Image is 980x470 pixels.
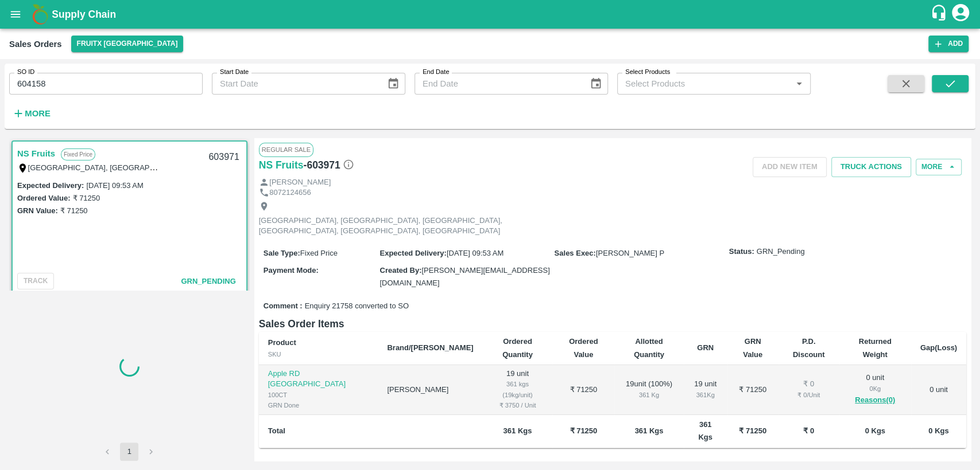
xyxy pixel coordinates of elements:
label: Expected Delivery : [17,181,84,190]
div: 361 Kg [693,390,718,400]
label: Expected Delivery : [379,249,446,257]
label: Status: [729,246,754,257]
div: 361 Kg [623,390,674,400]
b: P.D. Discount [793,337,825,358]
span: GRN_Pending [757,246,805,257]
div: 19 unit ( 100 %) [623,379,674,400]
div: customer-support [930,4,950,25]
td: 0 unit [911,365,966,415]
label: Sale Type : [264,249,300,257]
button: Truck Actions [831,157,911,177]
b: Total [268,426,285,435]
b: 361 Kgs [698,420,712,441]
b: Allotted Quantity [634,337,664,358]
p: Fixed Price [61,148,95,160]
span: [PERSON_NAME][EMAIL_ADDRESS][DOMAIN_NAME] [379,266,549,287]
b: ₹ 71250 [570,426,597,435]
label: ₹ 71250 [72,194,100,202]
span: Regular Sale [259,143,313,156]
div: ₹ 0 [788,379,830,390]
span: Fixed Price [300,249,338,257]
b: Returned Weight [859,337,892,358]
label: End Date [423,68,449,77]
label: GRN Value: [17,206,58,215]
div: 0 unit [849,373,902,407]
b: Supply Chain [52,9,116,20]
b: Product [268,338,296,347]
label: Sales Exec : [555,249,596,257]
b: GRN [697,343,714,352]
button: open drawer [2,1,29,28]
td: 19 unit [483,365,553,415]
b: 361 Kgs [635,426,664,435]
label: Select Products [625,68,670,77]
img: logo [29,3,52,26]
input: Start Date [212,73,378,95]
div: 361 kgs (19kg/unit) [492,379,544,400]
b: Ordered Quantity [502,337,533,358]
div: 19 unit [693,379,718,400]
div: SKU [268,349,369,359]
button: Open [792,76,807,91]
nav: pagination navigation [96,442,162,461]
b: ₹ 71250 [739,426,766,435]
div: ₹ 3750 / Unit [492,400,544,410]
h6: - 603971 [304,157,354,173]
b: Brand/[PERSON_NAME] [387,343,473,352]
span: GRN_Pending [181,277,235,285]
b: 0 Kgs [865,426,885,435]
a: NS Fruits [259,157,304,173]
p: Apple RD [GEOGRAPHIC_DATA] [268,369,369,390]
label: Comment : [264,301,303,312]
b: Ordered Value [569,337,598,358]
label: ₹ 71250 [60,206,88,215]
label: Created By : [379,266,421,275]
button: Add [928,36,969,52]
input: Enter SO ID [9,73,203,95]
span: [DATE] 09:53 AM [447,249,503,257]
p: [GEOGRAPHIC_DATA], [GEOGRAPHIC_DATA], [GEOGRAPHIC_DATA], [GEOGRAPHIC_DATA], [GEOGRAPHIC_DATA], [G... [259,216,517,237]
div: ₹ 0 / Unit [788,390,830,400]
button: Choose date [382,73,404,95]
b: GRN Value [743,337,762,358]
td: ₹ 71250 [727,365,778,415]
button: page 1 [120,442,138,461]
input: End Date [415,73,580,95]
div: 100CT [268,390,369,400]
h6: Sales Order Items [259,316,966,332]
label: Payment Mode : [264,266,319,275]
label: SO ID [17,68,34,77]
a: Supply Chain [52,6,930,22]
input: Select Products [621,76,788,91]
button: Select DC [71,36,184,52]
a: NS Fruits [17,146,55,161]
td: [PERSON_NAME] [378,365,482,415]
button: More [9,104,53,123]
td: ₹ 71250 [552,365,614,415]
b: ₹ 0 [803,426,814,435]
b: Gap(Loss) [920,343,957,352]
b: 361 Kgs [503,426,532,435]
div: 0 Kg [849,383,902,394]
b: 0 Kgs [928,426,948,435]
div: Sales Orders [9,37,62,52]
p: 8072124656 [269,187,311,198]
label: [GEOGRAPHIC_DATA], [GEOGRAPHIC_DATA], [GEOGRAPHIC_DATA], [GEOGRAPHIC_DATA], [GEOGRAPHIC_DATA], [G... [28,163,515,172]
label: [DATE] 09:53 AM [86,181,143,190]
p: [PERSON_NAME] [269,177,331,188]
button: More [916,159,962,175]
div: GRN Done [268,400,369,410]
div: 603971 [202,144,246,171]
button: Reasons(0) [849,394,902,407]
span: Enquiry 21758 converted to SO [305,301,409,312]
div: account of current user [950,2,971,26]
label: Start Date [220,68,249,77]
button: Choose date [585,73,607,95]
span: [PERSON_NAME] P [596,249,664,257]
strong: More [25,109,51,118]
label: Ordered Value: [17,194,70,202]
